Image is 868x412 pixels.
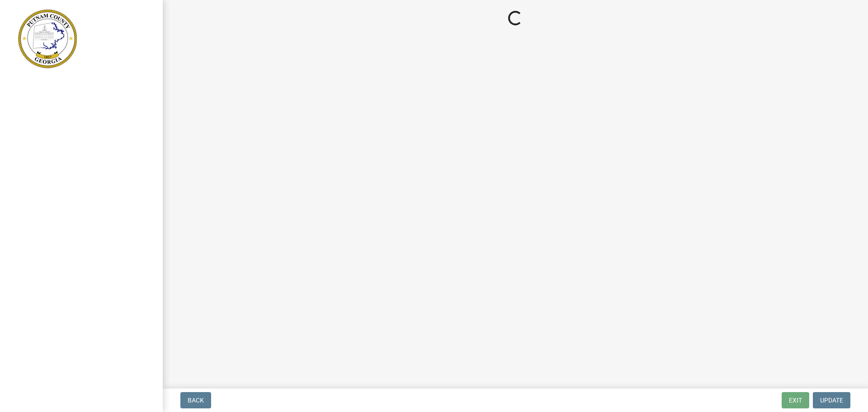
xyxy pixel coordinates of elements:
[188,397,204,404] span: Back
[813,392,850,408] button: Update
[18,9,77,68] img: Putnam County, Georgia
[180,392,211,408] button: Back
[820,397,843,404] span: Update
[782,392,809,408] button: Exit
